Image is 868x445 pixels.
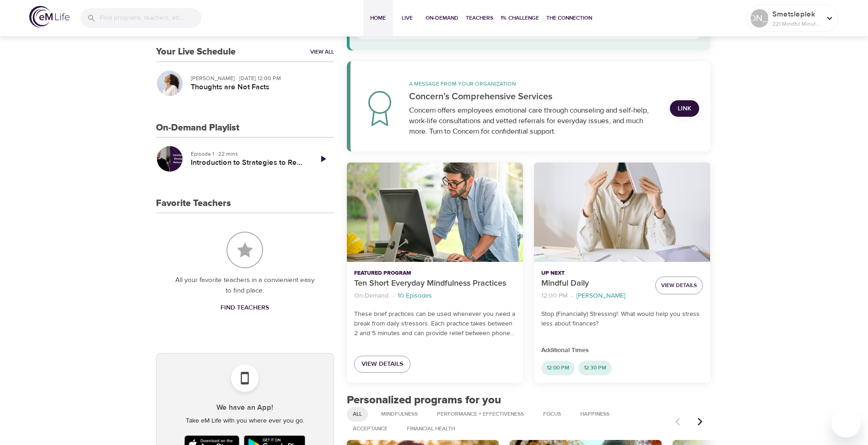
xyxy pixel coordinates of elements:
a: Find Teachers [217,299,273,316]
a: Play Episode [312,148,334,170]
button: Ten Short Everyday Mindfulness Practices [347,163,523,262]
input: Find programs, teachers, etc... [100,8,201,28]
img: logo [29,6,70,27]
h5: We have an App! [164,403,326,412]
p: Up Next [541,269,648,277]
p: Episode 1 · 22 mins [191,150,305,158]
p: Stop (Financially) Stressing!: What would help you stress less about finances? [541,309,703,329]
h3: Favorite Teachers [156,198,231,209]
div: 12:00 PM [541,361,575,375]
button: Mindful Daily [534,163,710,262]
img: Favorite Teachers [226,232,263,268]
p: 12:00 PM [541,291,567,301]
h3: On-Demand Playlist [156,123,239,133]
p: Featured Program [354,269,516,277]
span: All [347,410,367,418]
span: On-Demand [426,13,458,23]
p: All your favorite teachers in a convienient easy to find place. [174,275,316,296]
h3: Your Live Schedule [156,47,236,57]
li: · [392,290,394,302]
p: Additional Times [541,346,703,355]
span: Financial Health [401,425,460,433]
span: 12:30 PM [578,364,612,372]
nav: breadcrumb [541,290,648,302]
span: Mindfulness [376,410,423,418]
iframe: Button to launch messaging window [831,408,861,438]
p: 221 Mindful Minutes [772,20,821,28]
span: Acceptance [347,425,393,433]
span: Link [677,103,692,114]
div: Mindfulness [375,407,424,422]
p: [PERSON_NAME] · [DATE] 12:00 PM [191,74,327,82]
span: Focus [538,410,566,418]
a: View All [310,48,334,56]
p: 10 Episodes [398,291,432,301]
div: All [347,407,368,422]
span: The Connection [546,13,592,23]
span: Performance + Effectiveness [431,410,529,418]
p: Concern’s Comprehensive Services [409,90,659,103]
button: Next items [690,412,710,432]
p: On-Demand [354,291,388,301]
span: 1% Challenge [501,13,539,23]
div: Financial Health [401,422,461,436]
nav: breadcrumb [354,290,516,302]
div: Focus [537,407,567,422]
h2: Personalized programs for you [347,394,711,407]
a: View Details [354,356,410,373]
span: Home [367,13,389,23]
span: Teachers [466,13,493,23]
span: Happiness [575,410,615,418]
span: View Details [661,281,697,290]
p: A message from your organization [409,80,659,88]
li: · [571,290,573,302]
p: Take eM Life with you where ever you go. [164,416,326,426]
div: Happiness [574,407,615,422]
span: View Details [361,358,403,370]
button: Introduction to Strategies to Reduce Stress [156,145,183,173]
p: These brief practices can be used whenever you need a break from daily stressors. Each practice t... [354,309,516,338]
p: Mindful Daily [541,277,648,290]
button: View Details [655,277,703,294]
span: Find Teachers [221,302,269,314]
div: 12:30 PM [578,361,612,375]
div: Performance + Effectiveness [431,407,530,422]
span: 12:00 PM [541,364,575,372]
h5: Thoughts are Not Facts [191,82,327,92]
p: Smetsleplek [772,9,821,20]
div: Concern offers employees emotional care through counseling and self-help, work-life consultations... [409,105,659,137]
p: Ten Short Everyday Mindfulness Practices [354,277,516,290]
h5: Introduction to Strategies to Reduce Stress [191,158,305,168]
span: Live [396,13,418,23]
div: Acceptance [347,422,394,436]
p: [PERSON_NAME] [577,291,625,301]
a: Link [670,100,699,117]
div: [PERSON_NAME] [750,9,769,27]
